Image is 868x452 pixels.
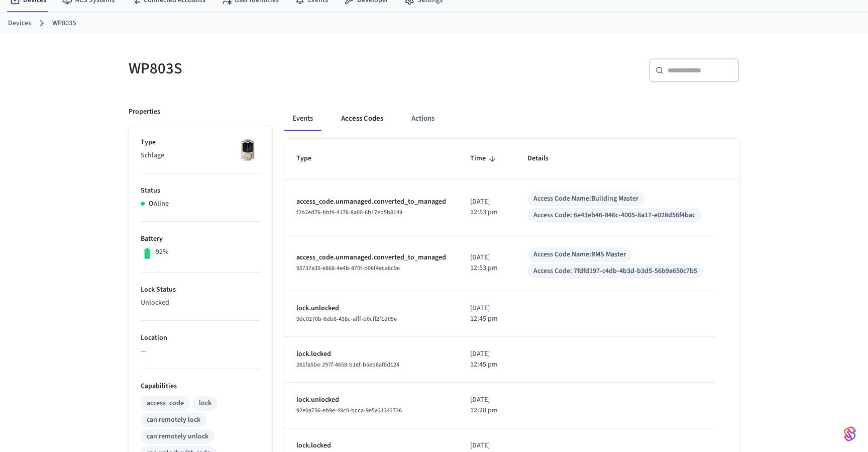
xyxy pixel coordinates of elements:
[533,249,626,260] div: Access Code Name: RMS Master
[844,426,856,442] img: SeamLogoGradient.69752ec5.svg
[147,431,208,442] div: can remotely unlock
[296,264,400,273] span: 95737e35-e868-4e4b-870f-b06f4eca8c9e
[52,18,76,29] a: WP803S
[533,210,695,221] div: Access Code: 6e43eb46-846c-4005-8a17-e028d56f4bac
[296,252,446,263] p: access_code.unmanaged.converted_to_managed
[129,107,160,117] p: Properties
[141,234,260,244] p: Battery
[533,194,638,204] div: Access Code Name: Building Master
[199,398,211,409] div: lock
[470,197,503,218] p: [DATE] 12:53 pm
[296,440,446,451] p: lock.locked
[141,333,260,343] p: Location
[284,107,321,131] button: Events
[141,137,260,148] p: Type
[296,197,446,207] p: access_code.unmanaged.converted_to_managed
[333,107,391,131] button: Access Codes
[129,58,428,79] h5: WP803S
[296,349,446,359] p: lock.locked
[470,151,499,166] span: Time
[296,208,402,217] span: f2b2ed76-bbf4-4178-8a00-6b17eb5b8149
[141,186,260,196] p: Status
[141,285,260,295] p: Lock Status
[470,349,503,370] p: [DATE] 12:45 pm
[296,395,446,405] p: lock.unlocked
[147,398,184,409] div: access_code
[470,395,503,416] p: [DATE] 12:28 pm
[470,252,503,274] p: [DATE] 12:53 pm
[141,346,260,356] p: —
[235,137,260,162] img: Schlage Sense Smart Deadbolt with Camelot Trim, Front
[8,18,31,29] a: Devices
[470,303,503,324] p: [DATE] 12:45 pm
[141,298,260,308] p: Unlocked
[403,107,443,131] button: Actions
[296,315,397,323] span: 9dc0270b-6db8-438c-afff-b0cff2f1d05e
[141,381,260,392] p: Capabilities
[149,199,169,209] p: Online
[296,151,324,166] span: Type
[156,247,169,257] p: 92%
[141,150,260,161] p: Schlage
[533,266,697,277] div: Access Code: 7fdfd197-c4db-4b3d-b3d5-56b9a650c7b5
[296,360,399,369] span: 261fa5be-297f-4658-b1ef-b5eb8af8d124
[147,415,200,425] div: can remotely lock
[527,151,562,166] span: Details
[284,107,739,131] div: ant example
[296,406,402,415] span: 92e0a736-eb9e-48c0-bcca-9e5a31342726
[296,303,446,314] p: lock.unlocked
